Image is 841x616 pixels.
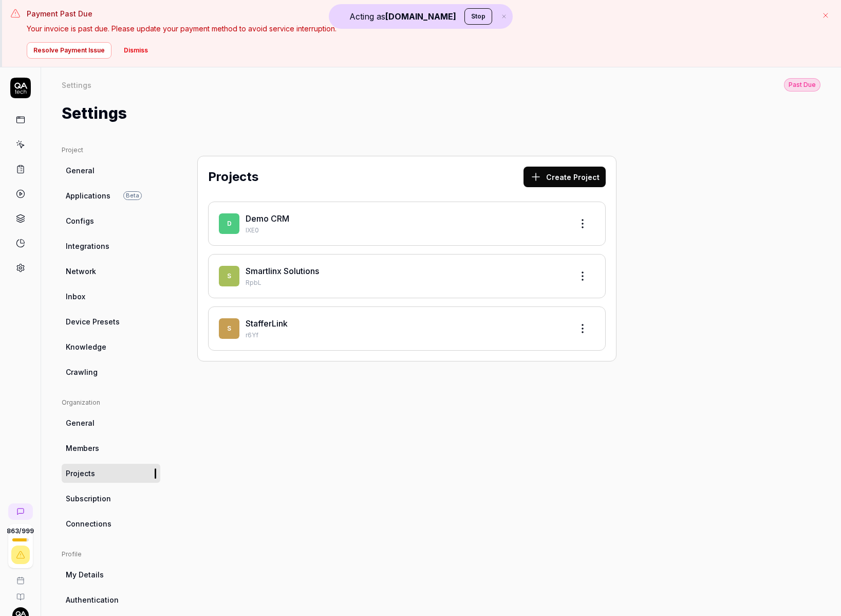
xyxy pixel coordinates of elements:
a: Demo CRM [246,213,289,224]
span: Applications [66,190,110,201]
span: Crawling [66,367,98,377]
span: General [66,165,95,176]
span: Authentication [66,594,119,605]
span: 863 / 999 [7,528,34,534]
p: Your invoice is past due. Please update your payment method to avoid service interruption. [27,23,812,34]
a: StafferLink [246,318,288,329]
a: New conversation [8,503,33,520]
a: Members [62,439,160,458]
button: Resolve Payment Issue [27,42,111,59]
span: My Details [66,569,104,580]
button: Create Project [524,167,606,187]
span: Device Presets [66,316,120,327]
p: RpbL [246,278,564,287]
a: My Details [62,565,160,584]
h1: Settings [62,102,127,125]
a: ApplicationsBeta [62,186,160,205]
span: Integrations [66,241,109,251]
a: General [62,413,160,432]
button: Dismiss [118,42,154,59]
a: Projects [62,464,160,483]
span: Inbox [66,291,85,302]
a: Device Presets [62,312,160,331]
span: Connections [66,518,111,529]
a: Integrations [62,237,160,256]
a: Subscription [62,489,160,508]
p: r6Yf [246,331,564,340]
a: General [62,161,160,180]
h3: Payment Past Due [27,8,812,19]
span: S [219,318,239,339]
span: Projects [66,468,95,479]
div: Profile [62,550,160,559]
button: Past Due [784,78,820,92]
div: Project [62,146,160,155]
a: Inbox [62,287,160,306]
span: Configs [66,215,94,226]
a: Connections [62,514,160,533]
span: D [219,213,239,234]
a: Authentication [62,590,160,609]
span: Network [66,266,96,277]
a: Documentation [4,585,36,601]
a: Knowledge [62,337,160,356]
span: Members [66,443,99,454]
span: S [219,266,239,286]
span: General [66,418,95,428]
div: Settings [62,80,91,90]
span: Knowledge [66,341,106,352]
span: Subscription [66,493,111,504]
p: IXE0 [246,226,564,235]
h2: Projects [208,168,258,186]
a: Smartlinx Solutions [246,266,319,276]
a: Crawling [62,363,160,382]
a: Book a call with us [4,568,36,585]
div: Organization [62,398,160,407]
a: Configs [62,211,160,230]
span: Beta [123,191,142,200]
a: Network [62,262,160,281]
button: Stop [464,8,492,25]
